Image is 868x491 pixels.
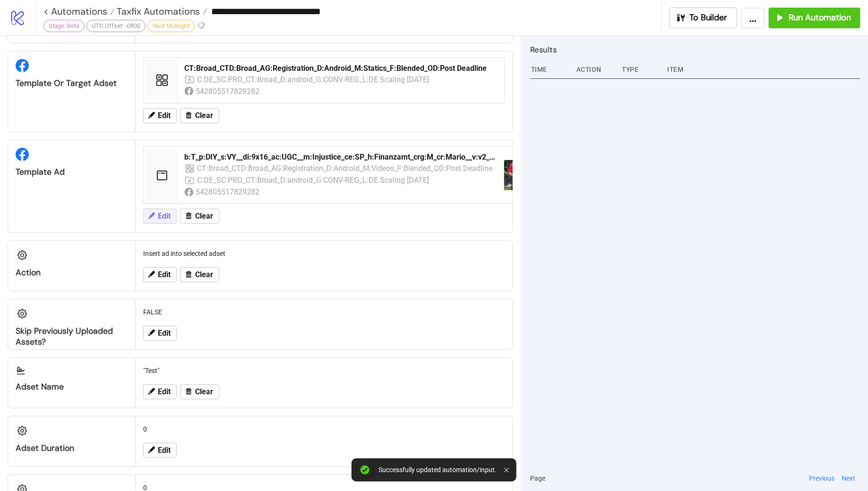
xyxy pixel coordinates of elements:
button: To Builder [670,8,738,28]
div: Action [16,267,128,278]
a: Taxfix Automations [114,7,207,16]
div: Next Midnight [147,20,195,32]
span: Page [530,473,545,483]
div: Time [530,60,569,78]
a: < Automations [43,7,114,16]
div: Template Ad [16,167,128,178]
span: Clear [195,212,213,220]
div: Skip Previously Uploaded Assets? [16,326,128,347]
div: Adset Duration [16,443,128,454]
span: Run Automation [789,12,851,23]
span: Edit [158,111,171,120]
span: Edit [158,329,171,338]
div: 542805517829282 [196,85,261,97]
span: To Builder [690,12,728,23]
button: Previous [806,473,837,483]
div: C:DE_SC:PRO_CT:Broad_D:android_G:CONV-REG_L:DE Scaling [DATE] [197,174,430,186]
button: Edit [143,108,177,123]
button: Edit [143,384,177,399]
div: Template or Target Adset [16,78,128,89]
div: FALSE [139,303,509,321]
span: Clear [195,388,213,396]
button: Clear [180,267,219,282]
span: Clear [195,111,213,120]
div: CT:Broad_CTD:Broad_AG:Registration_D:Android_M:Statics_F:Blended_OD:Post Deadline [184,63,499,74]
h2: Results [530,43,860,56]
div: CT:Broad_CTD:Broad_AG:Registration_D:Android_M:Videos_F:Blended_OD:Post Deadline [197,162,493,174]
button: Clear [180,384,219,399]
button: Edit [143,267,177,282]
div: C:DE_SC:PRO_CT:Broad_D:android_G:CONV-REG_L:DE Scaling [DATE] [197,74,430,85]
span: Clear [195,271,213,279]
span: Taxfix Automations [114,5,200,17]
button: Edit [143,326,177,341]
div: Successfully updated automation/input. [378,466,497,474]
button: Clear [180,209,219,224]
button: Next [839,473,859,483]
div: "Test" [139,362,509,380]
div: Item [666,60,860,78]
button: Edit [143,209,177,224]
div: 542805517829282 [196,186,261,198]
button: Edit [143,443,177,458]
div: Stage: Beta [43,20,85,32]
div: b:T_p:DIY_s:VY__di:9x16_ac:UGC__m:Injustice_ce:SP_h:Finanzamt_crg:M_cr:Mario__v:v2_t:I_ts:BlueCol... [184,152,497,162]
span: Edit [158,388,171,396]
button: Run Automation [769,8,860,28]
button: ... [741,8,765,28]
div: Insert ad into selected adset [139,245,509,262]
span: Edit [158,212,171,220]
span: Edit [158,446,171,455]
div: Type [621,60,660,78]
img: https://scontent-muc2-1.xx.fbcdn.net/v/t15.13418-10/520948789_1922420441903579_428260647545248196... [504,160,534,190]
div: UTC-Offset: -0800 [86,20,146,32]
div: Action [576,60,614,78]
span: Edit [158,271,171,279]
div: Adset Name [16,381,128,392]
button: Clear [180,108,219,123]
div: 0 [139,420,509,438]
